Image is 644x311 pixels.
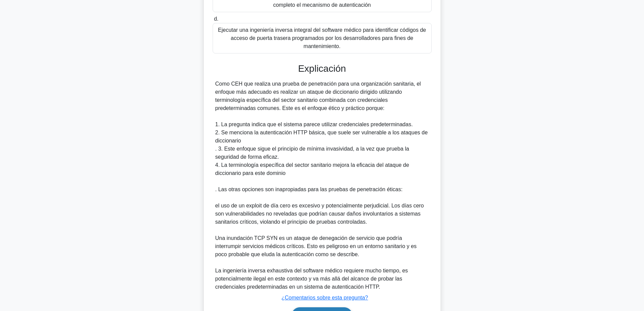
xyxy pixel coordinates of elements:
[281,295,368,301] a: ¿Comentarios sobre esta pregunta?
[215,162,409,176] font: 4. La terminología específica del sector sanitario mejora la eficacia del ataque de diccionario p...
[215,268,408,290] font: La ingeniería inversa exhaustiva del software médico requiere mucho tiempo, es potencialmente ile...
[215,203,424,225] font: el uso de un exploit de día cero es excesivo y potencialmente perjudicial. Los días cero son vuln...
[214,16,218,22] font: d.
[218,27,426,49] font: Ejecutar una ingeniería inversa integral del software médico para identificar códigos de acceso d...
[215,81,421,111] font: Como CEH que realiza una prueba de penetración para una organización sanitaria, el enfoque más ad...
[215,146,409,160] font: . 3. Este enfoque sigue el principio de mínima invasividad, a la vez que prueba la seguridad de f...
[215,186,403,192] font: . Las otras opciones son inapropiadas para las pruebas de penetración éticas:
[215,121,413,127] font: 1. La pregunta indica que el sistema parece utilizar credenciales predeterminadas.
[215,235,417,257] font: Una inundación TCP SYN es un ataque de denegación de servicio que podría interrumpir servicios mé...
[215,130,428,143] font: 2. Se menciona la autenticación HTTP básica, que suele ser vulnerable a los ataques de diccionario
[298,63,346,74] font: Explicación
